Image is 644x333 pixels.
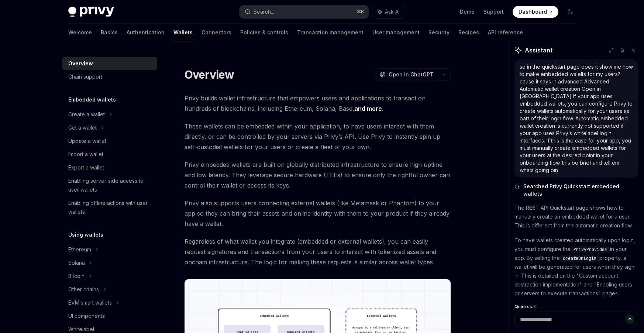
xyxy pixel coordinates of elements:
div: Overview [68,59,93,68]
a: API reference [488,24,523,41]
a: and more [354,105,382,113]
div: Import a wallet [68,150,103,159]
div: Ethereum [68,245,91,254]
img: dark logo [68,7,114,17]
div: so in the quickstart page does it show me how to make embedded walelts for my users? cause it say... [520,63,633,174]
p: To have wallets created automatically upon login, you must configure the in your app. By setting ... [514,236,638,298]
span: ⌘ K [357,9,364,15]
div: Bitcoin [68,272,85,281]
a: Recipes [458,24,479,41]
a: Wallets [173,24,193,41]
a: Authentication [127,24,165,41]
div: Enabling server-side access to user wallets [68,176,152,194]
a: Update a wallet [62,134,157,148]
button: Search...⌘K [240,5,369,18]
a: Support [483,8,504,16]
h5: Using wallets [68,230,103,239]
div: Other chains [68,285,99,294]
span: Assistant [525,46,552,55]
a: User management [372,24,420,41]
div: Update a wallet [68,137,106,145]
div: UI components [68,312,105,320]
div: EVM smart wallets [68,298,112,307]
a: Security [428,24,450,41]
span: Ask AI [385,8,400,16]
a: Policies & controls [240,24,288,41]
span: Regardless of what wallet you integrate (embedded or external wallets), you can easily request si... [185,236,451,267]
div: Search... [254,7,274,16]
p: The REST API Quickstart page shows how to manually create an embedded wallet for a user. This is ... [514,203,638,230]
button: Searched Privy Quickstart embedded wallets [514,183,638,198]
span: Dashboard [519,8,547,16]
a: Chain support [62,70,157,83]
div: Enabling offline actions with user wallets [68,199,152,216]
a: Export a wallet [62,161,157,174]
a: Overview [62,57,157,70]
a: Quickstart [514,304,638,310]
a: Welcome [68,24,92,41]
button: Open in ChatGPT [375,68,438,81]
span: Privy also supports users connecting external wallets (like Metamask or Phantom) to your app so t... [185,198,451,229]
span: These wallets can be embedded within your application, to have users interact with them directly,... [185,121,451,152]
button: Ask AI [372,5,405,18]
div: Chain support [68,72,102,81]
a: Basics [101,24,118,41]
a: Connectors [202,24,231,41]
span: Quickstart [514,304,537,310]
h1: Overview [185,68,234,81]
a: Transaction management [297,24,364,41]
span: Privy embedded wallets are built on globally distributed infrastructure to ensure high uptime and... [185,159,451,190]
a: UI components [62,309,157,323]
button: Toggle dark mode [564,6,576,18]
div: Solana [68,258,85,267]
a: Import a wallet [62,148,157,161]
span: Open in ChatGPT [389,71,434,78]
a: Enabling offline actions with user wallets [62,196,157,219]
span: createOnLogin [563,255,596,261]
span: PrivyProvider [574,247,607,253]
div: Get a wallet [68,123,97,132]
a: Enabling server-side access to user wallets [62,174,157,196]
a: Demo [460,8,475,16]
span: Privy builds wallet infrastructure that empowers users and applications to transact on hundreds o... [185,93,451,114]
div: Export a wallet [68,163,104,172]
span: Searched Privy Quickstart embedded wallets [523,183,638,198]
h5: Embedded wallets [68,95,116,104]
a: Dashboard [513,6,558,18]
div: Create a wallet [68,110,105,119]
button: Send message [626,315,634,324]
